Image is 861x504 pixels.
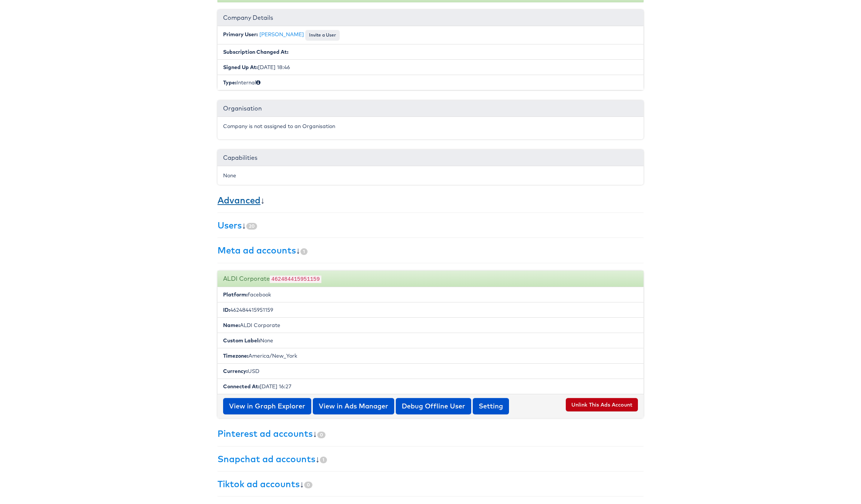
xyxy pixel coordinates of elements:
h3: ↓ [217,195,644,205]
b: Subscription Changed At: [223,49,288,55]
a: Users [217,220,242,231]
div: Capabilities [217,150,644,166]
b: Currency: [223,368,248,374]
b: Platform: [223,291,248,298]
p: Company is not assigned to an Organisation [223,122,638,130]
div: Company Details [217,10,644,26]
b: Name: [223,322,240,329]
div: Organisation [217,100,644,117]
b: Connected At: [223,383,260,390]
li: facebook [217,287,644,302]
li: ALDI Corporate [217,317,644,333]
a: Tiktok ad accounts [217,478,300,489]
button: Unlink This Ads Account [566,398,638,411]
b: Signed Up At: [223,64,258,71]
button: Invite a User [305,30,340,40]
button: Setting [473,398,509,414]
a: [PERSON_NAME] [259,31,304,38]
a: Advanced [217,195,260,206]
li: [DATE] 16:27 [217,379,644,394]
b: Primary User: [223,31,258,38]
a: Debug Offline User [396,398,471,414]
span: 0 [317,432,325,438]
h3: ↓ [217,479,644,489]
a: View in Ads Manager [313,398,394,414]
div: None [223,172,638,179]
li: 462484415951159 [217,302,644,318]
li: USD [217,363,644,379]
span: 20 [246,223,257,230]
span: 1 [300,248,308,255]
a: Pinterest ad accounts [217,428,313,439]
li: [DATE] 18:46 [217,59,644,75]
h3: ↓ [217,220,644,230]
li: America/New_York [217,348,644,364]
a: Snapchat ad accounts [217,453,315,464]
div: ALDI Corporate [217,271,644,287]
b: Custom Label: [223,337,260,344]
h3: ↓ [217,245,644,255]
span: 1 [320,457,327,463]
a: Meta ad accounts [217,245,296,256]
b: Type: [223,79,237,86]
b: ID: [223,307,230,313]
span: 0 [304,482,312,488]
li: None [217,333,644,348]
h3: ↓ [217,454,644,464]
h3: ↓ [217,429,644,438]
span: Internal (staff) or External (client) [256,79,260,86]
li: Internal [217,75,644,90]
b: Timezone: [223,352,249,359]
code: 462484415951159 [270,276,321,283]
a: View in Graph Explorer [223,398,311,414]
